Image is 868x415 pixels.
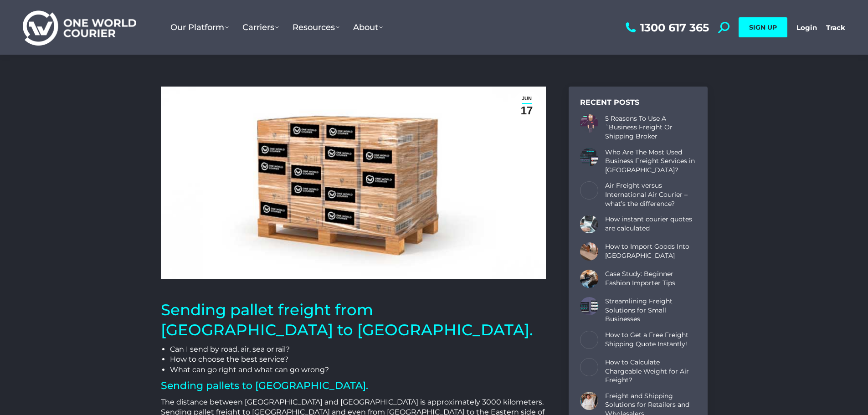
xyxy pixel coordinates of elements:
a: 1300 617 365 [623,22,709,33]
a: Post image [580,358,598,376]
a: Post image [580,242,598,261]
a: Post image [580,148,598,166]
h2: Sending pallets to [GEOGRAPHIC_DATA]. [161,379,546,393]
span: About [353,22,383,32]
span: Jun [522,94,532,103]
a: Post image [580,392,598,410]
li: How to choose the best service? [170,354,546,364]
a: Track [826,23,845,32]
a: Our Platform [164,13,236,41]
a: Post image [580,331,598,349]
span: Our Platform [170,22,229,32]
a: Streamlining Freight Solutions for Small Businesses [605,297,696,324]
a: Case Study: Beginner Fashion Importer Tips [605,270,696,287]
span: SIGN UP [749,23,777,31]
li: What can go right and what can go wrong? [170,365,546,375]
a: Air Freight versus International Air Courier – what’s the difference? [605,181,696,208]
img: pallet-shipping-wrapped-pallet-with-labels [161,87,546,279]
a: How to Calculate Chargeable Weight for Air Freight? [605,358,696,385]
span: Resources [293,22,339,32]
li: Can I send by road, air, sea or rail? [170,344,546,354]
a: About [346,13,390,41]
div: Recent Posts [580,98,696,108]
a: Who Are The Most Used Business Freight Services in [GEOGRAPHIC_DATA]? [605,148,696,175]
a: SIGN UP [739,17,787,37]
a: Post image [580,215,598,233]
a: Post image [580,114,598,133]
span: 17 [521,104,533,117]
h1: Sending pallet freight from [GEOGRAPHIC_DATA] to [GEOGRAPHIC_DATA]. [161,300,546,340]
img: One World Courier [23,9,136,46]
a: Resources [286,13,346,41]
a: Login [796,23,817,32]
a: Jun17 [513,91,541,120]
a: Post image [580,297,598,315]
span: Carriers [242,22,279,32]
a: How to Import Goods Into [GEOGRAPHIC_DATA] [605,242,696,260]
a: Carriers [236,13,286,41]
a: How to Get a Free Freight Shipping Quote Instantly! [605,331,696,348]
a: Post image [580,270,598,288]
a: 5 Reasons To Use A `Business Freight Or Shipping Broker [605,114,696,141]
a: How instant courier quotes are calculated [605,215,696,233]
a: Post image [580,181,598,200]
